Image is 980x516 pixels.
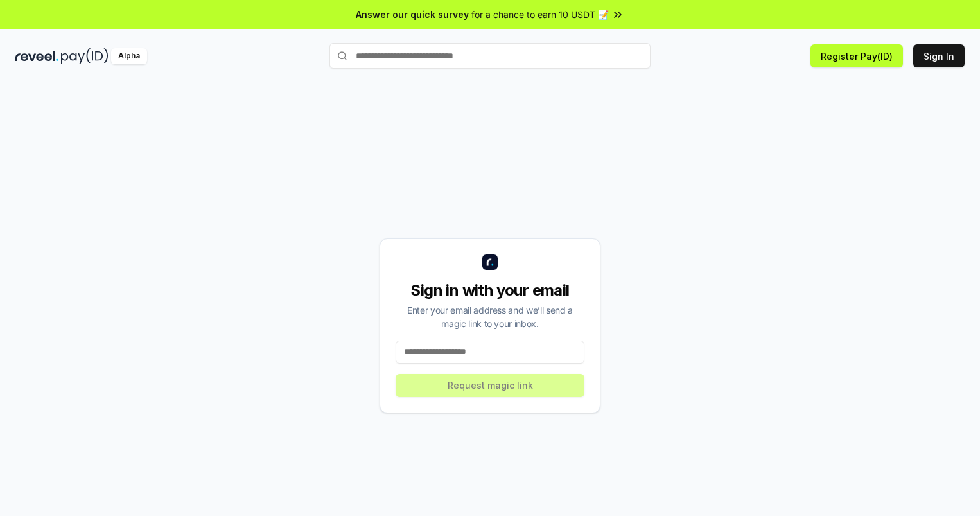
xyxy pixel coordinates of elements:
div: Enter your email address and we’ll send a magic link to your inbox. [396,303,584,330]
span: Answer our quick survey [356,8,469,21]
img: logo_small [482,254,498,270]
div: Sign in with your email [396,280,584,301]
button: Sign In [913,44,965,67]
img: pay_id [61,48,109,64]
button: Register Pay(ID) [810,44,903,67]
span: for a chance to earn 10 USDT 📝 [471,8,609,21]
img: reveel_dark [15,48,58,64]
div: Alpha [111,48,147,64]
